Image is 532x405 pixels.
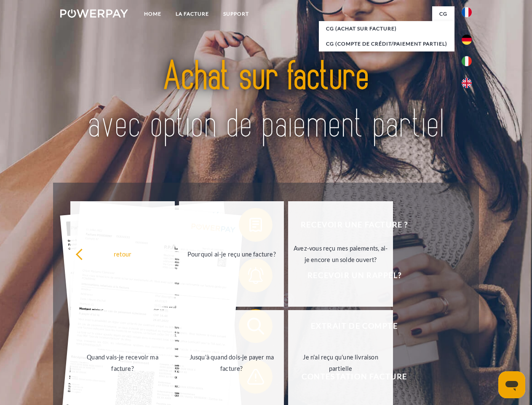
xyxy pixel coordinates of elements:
a: Avez-vous reçu mes paiements, ai-je encore un solde ouvert? [288,201,393,307]
img: title-powerpay_fr.svg [80,40,452,162]
a: LA FACTURE [168,6,216,22]
div: Avez-vous reçu mes paiements, ai-je encore un solde ouvert? [293,243,388,265]
img: en [462,78,472,88]
img: it [462,56,472,66]
img: fr [462,7,472,17]
div: Jusqu'à quand dois-je payer ma facture? [184,351,279,374]
img: de [462,35,472,45]
div: Pourquoi ai-je reçu une facture? [184,248,279,259]
iframe: Bouton de lancement de la fenêtre de messagerie [498,371,525,398]
a: Support [216,6,256,22]
div: Je n'ai reçu qu'une livraison partielle [293,351,388,374]
a: CG (achat sur facture) [319,21,454,36]
a: CG (Compte de crédit/paiement partiel) [319,36,454,51]
a: Home [137,6,168,22]
img: logo-powerpay-white.svg [60,9,128,18]
div: Quand vais-je recevoir ma facture? [75,351,170,374]
a: CG [432,6,454,22]
div: retour [75,248,170,259]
